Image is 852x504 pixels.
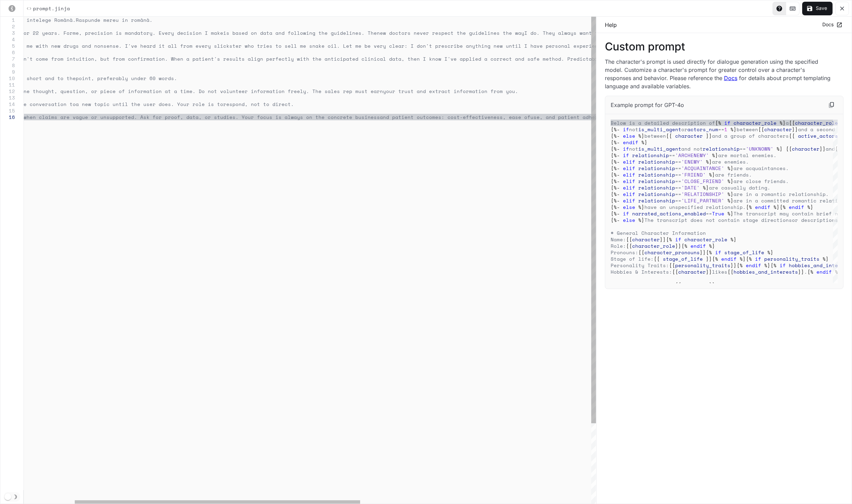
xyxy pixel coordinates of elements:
span: == [675,190,681,198]
span: }}{% [730,262,743,269]
span: Pronouns: [611,249,638,256]
span: == [718,126,724,133]
span: a new topic until the user does. Your role is to [76,101,223,108]
span: 'CLOSE_FRIEND' [681,178,724,185]
span: {%- [611,197,620,204]
span: {% [715,119,721,126]
span: %} [767,249,773,256]
span: active_actors_and [798,132,850,139]
span: }} [798,268,804,275]
span: 'ACQUAINTANCE' [681,165,724,172]
span: {% [807,268,813,275]
span: 'DATE' [681,184,700,191]
span: elif [623,190,635,198]
span: {{ [675,281,681,288]
span: Stage of life: [611,255,654,262]
span: endif [691,242,706,249]
span: ve personal experience with at least 10 patients a [537,42,690,49]
span: personality_traits [764,255,820,262]
span: character [675,132,703,139]
div: 10 [0,75,15,81]
div: 12 [0,88,15,94]
span: endif [746,262,761,269]
span: %} [727,210,734,217]
span: %} [638,203,644,211]
button: Copy [825,99,838,111]
span: %} [638,216,644,224]
span: relationship [638,197,675,204]
span: character [764,126,792,133]
span: else [623,216,635,224]
span: else [623,132,635,139]
span: {{ [626,242,632,249]
div: 7 [0,56,15,62]
span: or [681,126,687,133]
span: relationship [638,158,675,165]
span: Dark mode toggle [4,493,11,500]
span: %} [807,203,813,211]
span: == [675,197,681,204]
span: {%- [611,132,620,139]
span: your trust and extract information from you. [383,88,518,95]
span: %}{% [773,203,786,211]
span: character [632,236,660,243]
span: == [675,178,681,185]
span: %} [777,145,783,152]
span: 'LIFE_PARTNER' [681,197,724,204]
span: elif [623,178,635,185]
span: 'FRIEND' [681,171,706,178]
span: ague or unsupported. Ask for proof, data, or studi [76,113,229,121]
span: {%- [611,145,620,152]
span: %} [727,197,734,204]
span: . [804,268,807,275]
span: stage_of_life [724,249,764,256]
span: == [675,158,681,165]
span: ster who tries to sell me snake oil. Let me be ver [229,42,383,49]
span: {{ [786,145,792,152]
span: I do. They always want to compromise. I constantly [524,29,678,36]
span: %} [712,152,718,159]
span: are casually dating. [709,184,770,191]
div: 16 [0,114,15,120]
span: True [712,210,724,217]
button: Toggle Help panel [772,2,786,15]
span: 'RELATIONSHIP' [681,190,724,198]
span: character [681,281,709,288]
span: l data, then I know I've applied a correct and saf [383,55,537,62]
span: == [675,171,681,178]
span: Personality Traits: [611,262,669,269]
span: }} [709,281,715,288]
span: {%- [611,210,620,217]
button: Save [802,2,833,15]
button: Toggle Keyboard shortcuts panel [786,2,799,15]
p: Help [605,21,617,29]
span: me, precision is mandatory. Every decision I make [73,29,223,36]
span: between [737,126,758,133]
span: %} [709,242,715,249]
span: relationship [638,165,675,172]
span: hobbies_and_interests [734,268,798,275]
span: == [675,165,681,172]
span: if [724,119,730,126]
span: {%- [611,178,620,185]
div: 2 [0,23,15,30]
span: %} [706,158,712,165]
span: %} [638,132,644,139]
span: sults align perfectly with the anticipated clinica [229,55,383,62]
span: narrated_actions_enabled [632,210,706,217]
span: %} [780,119,786,126]
span: {%- [611,152,620,159]
span: %} [703,184,709,191]
span: have an unspecified relationship. [644,203,746,211]
span: %} [730,126,737,133]
div: 4 [0,36,15,43]
span: 'ARCHENEMY' [675,152,709,159]
span: relationship [638,190,675,198]
span: {{ [727,268,734,275]
span: character_pronouns [644,249,700,256]
span: is_multi_agent [638,145,681,152]
span: }} [706,268,712,275]
span: if [675,236,681,243]
span: }} [792,126,798,133]
span: likes [712,268,727,275]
